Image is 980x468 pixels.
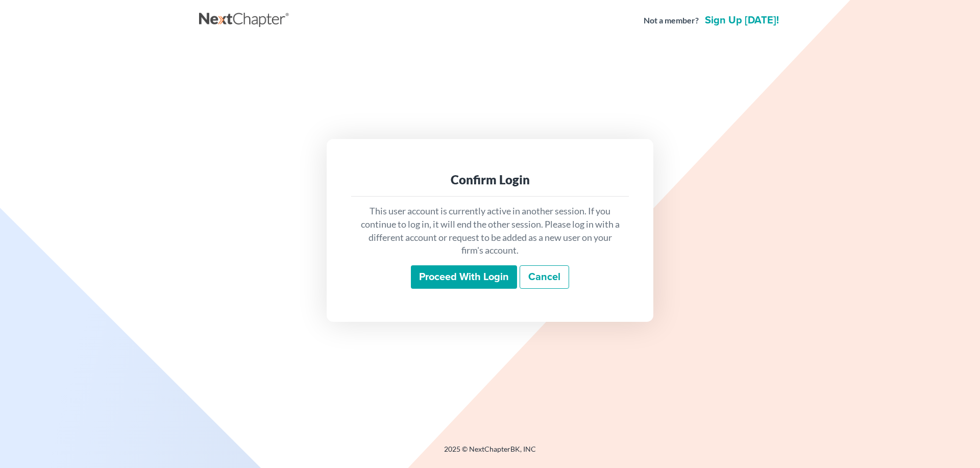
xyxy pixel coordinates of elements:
[359,205,621,257] p: This user account is currently active in another session. If you continue to log in, it will end ...
[644,15,699,26] strong: Not a member?
[703,15,781,25] a: Sign up [DATE]!
[359,172,621,188] div: Confirm Login
[411,265,517,289] input: Proceed with login
[520,265,569,289] a: Cancel
[199,444,781,462] div: 2025 © NextChapterBK, INC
